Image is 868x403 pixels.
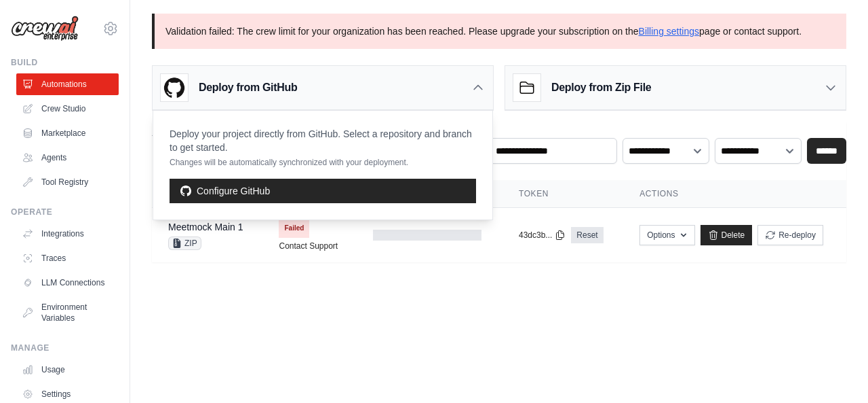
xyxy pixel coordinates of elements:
[571,227,603,243] a: Reset
[152,14,846,49] p: Validation failed: The crew limit for your organization has been reached. Please upgrade your sub...
[16,223,119,245] a: Integrations
[170,179,476,203] a: Configure GitHub
[168,236,201,250] span: ZIP
[551,80,651,96] h3: Deploy from Zip File
[502,180,623,208] th: Token
[639,26,700,37] a: Billing settings
[16,247,119,269] a: Traces
[16,171,119,193] a: Tool Registry
[16,147,119,169] a: Agents
[170,127,476,154] p: Deploy your project directly from GitHub. Select a repository and branch to get started.
[16,359,119,381] a: Usage
[152,122,454,141] h2: Automations Live
[16,272,119,294] a: LLM Connections
[757,225,823,245] button: Re-deploy
[639,225,694,245] button: Options
[170,157,476,168] p: Changes will be automatically synchronized with your deployment.
[16,296,119,329] a: Environment Variables
[701,225,753,245] a: Delete
[152,141,454,154] p: Manage and monitor your active crew automations from this dashboard.
[11,16,79,41] img: Logo
[168,222,243,232] a: Meetmock Main 1
[279,241,338,251] a: Contact Support
[519,230,566,241] button: 43dc3b...
[152,180,262,208] th: Crew
[279,219,309,238] span: Failed
[199,80,297,96] h3: Deploy from GitHub
[11,343,119,353] div: Manage
[16,73,119,95] a: Automations
[11,207,119,217] div: Operate
[161,74,188,101] img: GitHub Logo
[16,122,119,144] a: Marketplace
[623,180,846,208] th: Actions
[11,57,119,68] div: Build
[16,98,119,120] a: Crew Studio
